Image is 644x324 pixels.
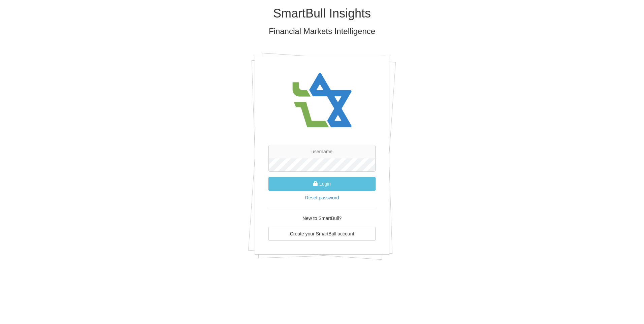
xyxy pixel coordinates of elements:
img: avatar [288,66,356,135]
button: Login [268,177,376,191]
a: Create your SmartBull account [268,227,376,241]
a: Reset password [305,195,339,200]
h3: Financial Markets Intelligence [125,27,519,36]
span: New to SmartBull? [302,216,342,221]
input: username [268,145,376,158]
h1: SmartBull Insights [125,7,519,20]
